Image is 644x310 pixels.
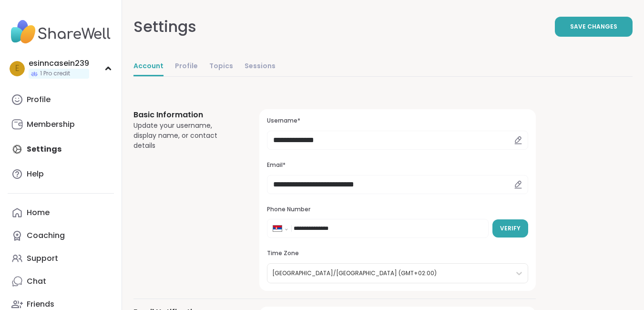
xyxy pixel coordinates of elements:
h3: Username* [267,117,528,125]
div: Friends [27,299,54,310]
a: Topics [209,57,233,76]
h3: Email* [267,161,528,169]
button: Verify [492,219,528,238]
div: Profile [27,94,51,105]
span: Save Changes [570,22,617,31]
a: Coaching [8,224,114,247]
button: Save Changes [555,17,633,37]
span: Verify [500,224,521,233]
a: Help [8,163,114,186]
div: esinncasein239 [29,58,89,69]
a: Chat [8,270,114,293]
div: Home [27,207,50,218]
span: e [15,62,19,75]
h3: Time Zone [267,249,528,258]
div: Support [27,253,58,264]
div: Membership [27,119,75,130]
h3: Basic Information [133,109,236,121]
div: Chat [27,276,46,287]
img: ShareWell Nav Logo [8,15,114,49]
a: Sessions [245,57,276,76]
a: Account [133,57,164,76]
a: Profile [175,57,198,76]
h3: Phone Number [267,206,528,214]
div: Settings [133,15,196,38]
span: 1 Pro credit [40,70,70,78]
a: Profile [8,88,114,111]
div: Coaching [27,230,65,241]
a: Membership [8,113,114,136]
div: Help [27,169,44,179]
a: Home [8,201,114,224]
a: Support [8,247,114,270]
div: Update your username, display name, or contact details [133,121,236,151]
